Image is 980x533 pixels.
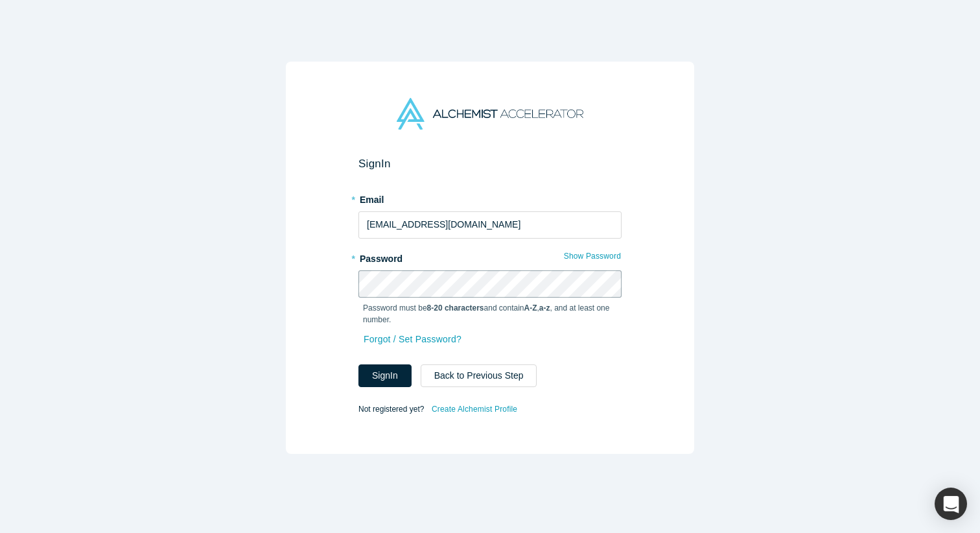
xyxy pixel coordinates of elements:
label: Password [358,248,622,266]
h2: Sign In [358,157,622,171]
button: Back to Previous Step [421,364,537,387]
label: Email [358,189,622,207]
button: SignIn [358,364,412,387]
strong: a-z [539,303,550,313]
a: Create Alchemist Profile [431,401,518,418]
p: Password must be and contain , , and at least one number. [363,302,617,326]
span: Not registered yet? [358,404,424,413]
img: Alchemist Accelerator Logo [397,98,583,130]
strong: A-Z [524,303,537,313]
strong: 8-20 characters [427,303,484,313]
button: Show Password [563,248,622,265]
a: Forgot / Set Password? [363,328,462,351]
